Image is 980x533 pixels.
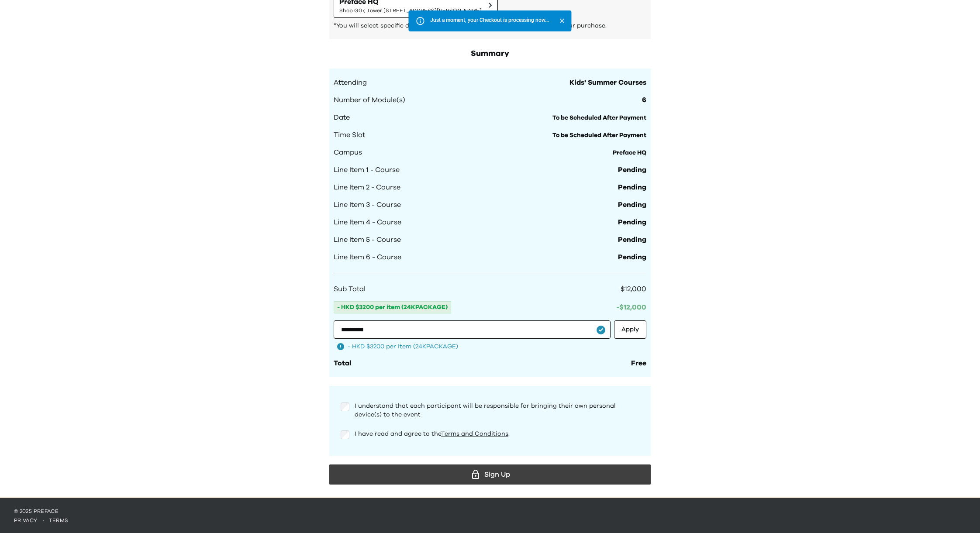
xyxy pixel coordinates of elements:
span: I understand that each participant will be responsible for bringing their own personal device(s) ... [355,403,616,418]
span: Line Item 6 - Course [334,252,401,262]
button: Close [556,15,568,27]
span: To be Scheduled After Payment [552,115,646,121]
span: Number of Module(s) [334,95,405,105]
span: -$ 12,000 [616,304,646,311]
span: Line Item 1 - Course [334,165,400,175]
span: Line Item 3 - Course [334,199,401,210]
span: Pending [618,252,646,262]
span: Line Item 4 - Course [334,217,401,227]
span: Pending [618,217,646,227]
span: Line Item 5 - Course [334,234,401,245]
div: Sign Up [336,468,644,481]
span: Pending [618,182,646,193]
p: *You will select specific dates and times for your course(s) completing your purchase. [334,21,646,30]
span: Date [334,112,350,123]
span: Kids' Summer Courses [569,77,646,88]
span: Line Item 2 - Course [334,182,400,193]
span: Time Slot [334,130,365,140]
h2: Summary [329,48,651,60]
span: Pending [618,199,646,210]
div: Free [631,358,646,368]
span: Shop G07, Tower [STREET_ADDRESS][PERSON_NAME] [339,7,482,14]
span: Sub Total [334,284,366,294]
a: privacy [14,518,38,523]
span: · [38,518,49,523]
a: Terms and Conditions [441,431,508,437]
span: $12,000 [621,285,646,292]
a: terms [49,518,69,523]
span: I have read and agree to the . [355,431,510,437]
button: Apply [614,320,646,339]
p: © 2025 Preface [14,508,966,515]
span: 6 [642,95,646,105]
button: Sign Up [329,464,651,485]
span: Attending [334,77,367,88]
span: Pending [618,165,646,175]
span: Preface HQ [613,150,646,156]
span: To be Scheduled After Payment [552,132,646,138]
span: Pending [618,234,646,245]
span: Total [334,360,351,367]
span: - HKD $3200 per item (24KPACKAGE) [348,342,458,351]
span: - HKD $3200 per item (24KPACKAGE) [334,301,451,313]
span: Campus [334,147,362,158]
div: Just a moment, your Checkout is processing now... [430,13,549,29]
